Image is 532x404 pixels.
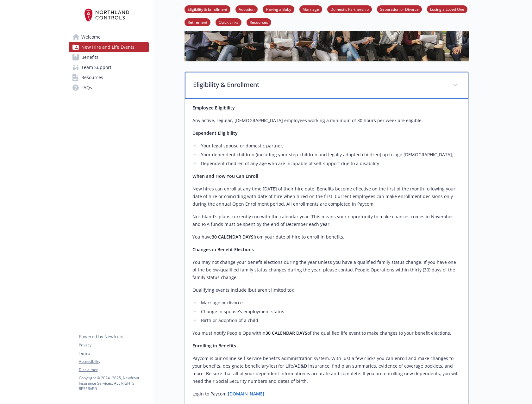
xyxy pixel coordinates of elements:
[193,80,445,90] p: Eligibility & Enrollment
[192,343,236,349] strong: Enrolling in Benefits
[81,72,103,83] span: Resources
[185,72,468,99] div: Eligibility & Enrollment
[79,367,148,373] a: Disclaimer
[199,299,461,307] li: Marriage or divorce
[192,233,461,241] p: You have from your date of hire to enroll in benefits.
[79,359,148,364] a: Accessibility
[235,6,258,12] a: Adoption
[192,130,238,136] strong: Dependent Eligibility
[81,62,111,72] span: Team Support
[69,83,149,93] a: FAQs
[427,6,467,12] a: Losing a Loved One
[69,62,149,72] a: Team Support
[185,6,230,12] a: Eligibility & Enrollment
[192,246,254,252] strong: Changes in Benefit Elections
[216,19,241,25] a: Quick Links
[263,6,294,12] a: Having a Baby
[199,142,461,150] li: Your legal spouse or domestic partner;
[327,6,372,12] a: Domestic Partnership
[212,234,253,240] strong: 30 CALENDAR DAYS
[299,6,322,12] a: Marriage
[192,355,461,385] p: Paycom is our online self-service benefits administration system. With just a few clicks you can ...
[69,72,149,83] a: Resources
[192,213,461,228] p: Northland's plans currently run with the calendar year. This means your opportunity to make chanc...
[192,185,461,208] p: New hires can enroll at any time [DATE] of their hire date. Benefits become effective on the firs...
[192,258,461,281] p: You may not change your benefit elections during the year unless you have a qualified family stat...
[247,19,271,25] a: Resources
[192,105,235,111] strong: Employee Eligibility
[185,19,210,25] a: Retirement
[199,308,461,315] li: Change in spouse's employment status
[192,173,258,179] strong: When and How You Can Enroll
[79,375,148,391] p: Copyright © 2024 - 2025 , Newfront Insurance Services, ALL RIGHTS RESERVED
[199,317,461,324] li: Birth or adoption of a child
[69,32,149,42] a: Welcome
[192,286,461,294] p: Qualifying events include (but aren't limited to):
[69,42,149,52] a: New Hire and Life Events
[81,42,135,52] span: New Hire and Life Events
[81,32,101,42] span: Welcome
[192,117,461,124] p: Any active, regular, [DEMOGRAPHIC_DATA] employees working a minimum of 30 hours per week are elig...
[69,52,149,62] a: Benefits
[185,2,469,61] img: new hire page banner
[81,52,98,62] span: Benefits
[199,160,461,167] li: Dependent children of any age who are incapable of self-support due to a disability
[79,342,148,348] a: Privacy
[199,151,461,158] li: Your dependent children (including your step-children and legally adopted children) up to age [DE...
[81,83,92,93] span: FAQs
[79,351,148,356] a: Terms
[228,391,264,397] a: [DOMAIN_NAME]
[377,6,422,12] a: Separation or Divorce
[192,390,461,398] p: Login to Paycom:
[266,330,307,336] strong: 30 CALENDAR DAYS
[192,329,461,337] p: You must notify People Ops within of the qualified life event to make changes to your benefit ele...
